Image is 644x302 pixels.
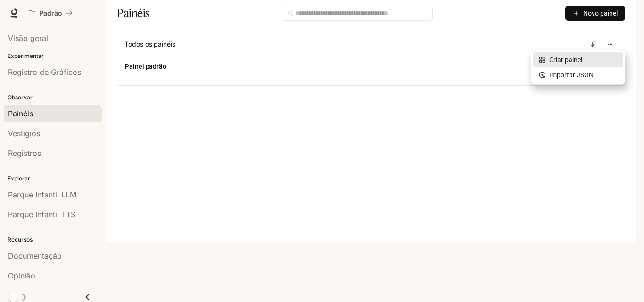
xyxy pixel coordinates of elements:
[125,62,166,71] a: Painel padrão
[117,6,149,20] font: Painéis
[549,56,582,64] font: Criar painel
[125,63,166,70] font: Painel padrão
[124,40,175,48] font: Todos os painéis
[39,9,62,17] font: Padrão
[25,4,77,23] button: Todos os espaços de trabalho
[549,71,594,79] font: Importar JSON
[583,9,618,17] font: Novo painel
[565,6,625,21] button: Novo painel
